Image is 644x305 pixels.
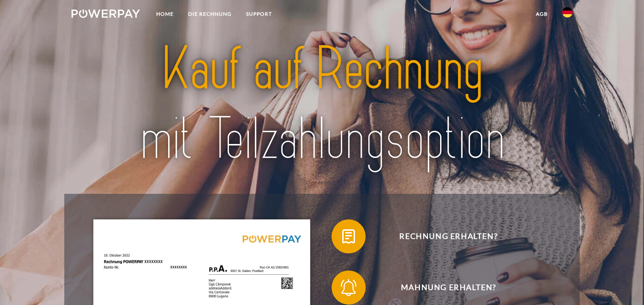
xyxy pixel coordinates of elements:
span: Mahnung erhalten? [344,270,553,305]
img: qb_bill.svg [338,226,359,247]
button: Mahnung erhalten? [332,270,553,305]
img: title-powerpay_de.svg [96,31,548,178]
img: qb_bell.svg [338,277,359,298]
a: agb [529,6,555,22]
iframe: Schaltfläche zum Öffnen des Messaging-Fensters [610,271,637,298]
button: Rechnung erhalten? [332,219,553,253]
a: Home [149,6,181,22]
img: de [562,7,572,17]
a: SUPPORT [239,6,279,22]
span: Rechnung erhalten? [344,219,553,253]
a: DIE RECHNUNG [181,6,239,22]
img: logo-powerpay-white.svg [72,9,140,18]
